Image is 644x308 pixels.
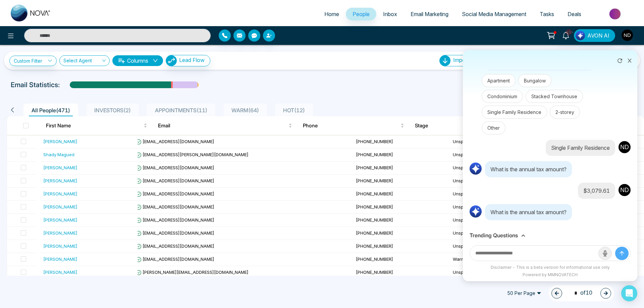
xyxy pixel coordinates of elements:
div: [PERSON_NAME] [43,269,77,275]
button: 2-storey [550,106,580,119]
span: 50 Per Page [502,288,546,299]
img: AI Logo [469,162,482,175]
span: 10+ [566,29,572,35]
p: What is the annual tax amount? [485,161,572,177]
img: AI Logo [469,205,482,218]
button: Apartment [482,74,516,87]
button: Columnsdown [112,55,163,66]
span: [EMAIL_ADDRESS][PERSON_NAME][DOMAIN_NAME] [136,152,249,157]
h3: Trending Questions [470,232,518,239]
img: Market-place.gif [591,6,640,21]
span: Home [324,11,339,17]
td: Unspecified [450,214,547,227]
span: Import People [453,57,487,63]
div: [PERSON_NAME] [43,138,77,145]
img: Nova CRM Logo [11,5,51,21]
button: Other [482,121,505,134]
span: Email [158,122,287,130]
button: AVON AI [574,29,615,42]
span: [EMAIL_ADDRESS][DOMAIN_NAME] [136,230,214,236]
a: Social Media Management [455,8,533,20]
span: [PHONE_NUMBER] [356,152,393,157]
p: What is the annual tax amount? [485,204,572,220]
span: [PHONE_NUMBER] [356,269,393,275]
span: APPOINTMENTS ( 11 ) [152,107,210,114]
img: User Avatar [618,140,631,154]
span: down [153,58,158,63]
td: Unspecified [450,175,547,188]
span: [EMAIL_ADDRESS][DOMAIN_NAME] [136,256,214,262]
span: All People ( 471 ) [29,107,73,114]
a: Home [318,8,346,20]
span: Stage [415,122,511,130]
span: People [353,11,370,17]
div: [PERSON_NAME] [43,243,77,249]
button: Condominium [482,90,523,103]
a: Custom Filter [9,56,57,66]
div: [PERSON_NAME] [43,177,77,184]
img: Lead Flow [576,31,585,40]
button: Stacked Townhouse [526,90,583,103]
span: of 10 [570,289,592,298]
div: [PERSON_NAME] [43,217,77,223]
span: [EMAIL_ADDRESS][DOMAIN_NAME] [136,191,214,196]
a: Email Marketing [404,8,455,20]
span: [EMAIL_ADDRESS][DOMAIN_NAME] [136,139,214,144]
td: Unspecified [450,162,547,175]
td: Unspecified [450,201,547,214]
span: Tasks [540,11,554,17]
p: Email Statistics: [11,80,60,90]
div: [PERSON_NAME] [43,164,77,171]
span: [PHONE_NUMBER] [356,165,393,170]
div: [PERSON_NAME] [43,256,77,262]
span: [PHONE_NUMBER] [356,230,393,236]
td: Unspecified [450,188,547,201]
a: 10+ [558,29,574,41]
a: Lead FlowLead Flow [163,55,210,66]
button: Single Family Residence [482,106,547,119]
th: Phone [298,116,410,135]
a: Tasks [533,8,561,20]
th: Email [153,116,298,135]
a: Deals [561,8,588,20]
span: [PHONE_NUMBER] [356,243,393,249]
span: [PHONE_NUMBER] [356,256,393,262]
p: Single Family Residence [551,144,610,152]
span: HOT ( 12 ) [280,107,308,114]
span: First Name [46,122,142,130]
span: Email Marketing [411,11,448,17]
td: Unspecified [450,266,547,279]
div: [PERSON_NAME] [43,230,77,236]
span: Inbox [383,11,397,17]
td: Unspecified [450,135,547,148]
span: [PHONE_NUMBER] [356,139,393,144]
span: Deals [568,11,581,17]
span: WARM ( 64 ) [229,107,262,114]
span: [PHONE_NUMBER] [356,217,393,223]
th: Stage [410,116,522,135]
button: Lead Flow [166,55,210,66]
td: Unspecified [450,227,547,240]
button: Bungalow [518,74,551,87]
div: Disclaimer - This is a beta version for informational use only [466,264,634,270]
span: [PHONE_NUMBER] [356,191,393,196]
span: Social Media Management [462,11,526,17]
span: [EMAIL_ADDRESS][DOMAIN_NAME] [136,243,214,249]
td: Unspecified [450,240,547,253]
a: People [346,8,376,20]
td: Unspecified [450,148,547,162]
a: Inbox [376,8,404,20]
span: AVON AI [587,32,609,40]
td: Warm [450,253,547,266]
span: [PHONE_NUMBER] [356,204,393,209]
span: [EMAIL_ADDRESS][DOMAIN_NAME] [136,217,214,223]
span: [PHONE_NUMBER] [356,178,393,183]
span: [EMAIL_ADDRESS][DOMAIN_NAME] [136,178,214,183]
span: INVESTORS ( 2 ) [92,107,133,114]
span: Lead Flow [179,57,205,63]
div: Shady Magued [43,151,74,158]
span: [PERSON_NAME][EMAIL_ADDRESS][DOMAIN_NAME] [136,269,249,275]
div: [PERSON_NAME] [43,190,77,197]
div: [PERSON_NAME] [43,203,77,210]
span: Phone [303,122,399,130]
